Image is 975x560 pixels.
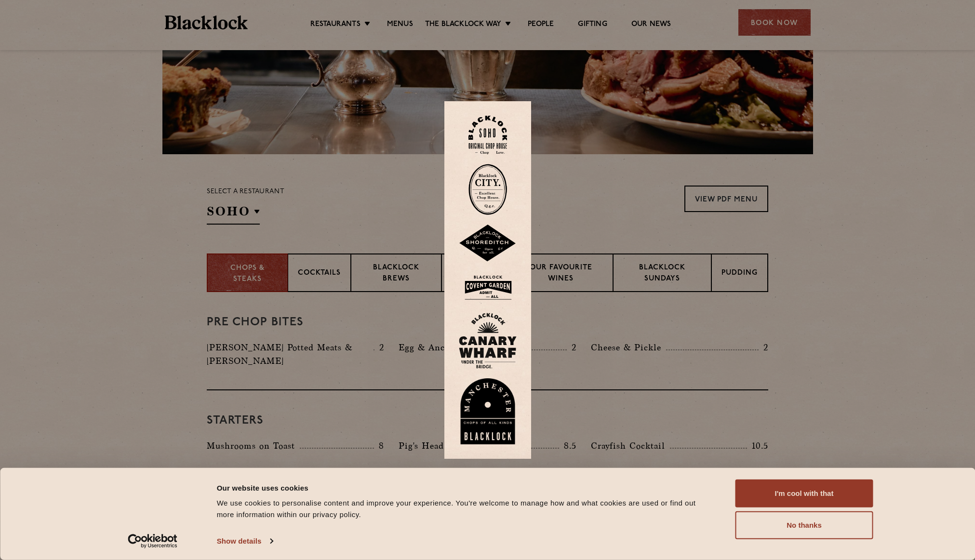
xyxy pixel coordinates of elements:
[110,534,195,548] a: Usercentrics Cookiebot - opens in a new window
[217,534,273,548] a: Show details
[459,272,517,303] img: BLA_1470_CoventGarden_Website_Solid.svg
[459,313,517,369] img: BL_CW_Logo_Website.svg
[468,116,507,155] img: Soho-stamp-default.svg
[459,225,517,262] img: Shoreditch-stamp-v2-default.svg
[217,482,714,493] div: Our website uses cookies
[735,480,873,507] button: I'm cool with that
[459,378,517,445] img: BL_Manchester_Logo-bleed.png
[468,164,507,215] img: City-stamp-default.svg
[217,497,714,520] div: We use cookies to personalise content and improve your experience. You're welcome to manage how a...
[735,511,873,539] button: No thanks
